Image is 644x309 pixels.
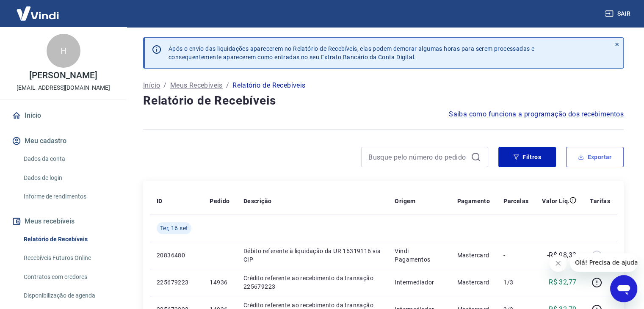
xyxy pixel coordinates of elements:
[20,231,116,248] a: Relatório de Recebíveis
[498,147,556,167] button: Filtros
[395,197,415,205] p: Origem
[570,253,637,272] iframe: Mensagem da empresa
[395,278,443,287] p: Intermediador
[210,197,229,205] p: Pedido
[503,197,528,205] p: Parcelas
[590,197,610,205] p: Tarifas
[610,275,637,302] iframe: Botão para abrir a janela de mensagens
[457,197,490,205] p: Pagamento
[17,83,110,92] p: [EMAIL_ADDRESS][DOMAIN_NAME]
[566,147,624,167] button: Exportar
[20,150,116,168] a: Dados da conta
[5,6,71,13] span: Olá! Precisa de ajuda?
[10,132,116,150] button: Meu cadastro
[157,278,196,287] p: 225679223
[20,188,116,205] a: Informe de rendimentos
[47,34,80,68] div: H
[20,287,116,304] a: Disponibilização de agenda
[503,278,528,287] p: 1/3
[457,251,490,259] p: Mastercard
[143,80,160,91] a: Início
[232,80,305,91] p: Relatório de Recebíveis
[169,44,534,61] p: Após o envio das liquidações aparecerem no Relatório de Recebíveis, elas podem demorar algumas ho...
[10,212,116,231] button: Meus recebíveis
[210,278,229,287] p: 14936
[550,255,567,272] iframe: Fechar mensagem
[20,268,116,286] a: Contratos com credores
[243,247,381,264] p: Débito referente à liquidação da UR 16319116 via CIP
[243,274,381,291] p: Crédito referente ao recebimento da transação 225679223
[549,277,576,287] p: R$ 32,77
[368,151,467,163] input: Busque pelo número do pedido
[157,197,163,205] p: ID
[20,169,116,187] a: Dados de login
[170,80,223,91] a: Meus Recebíveis
[157,251,196,259] p: 20836480
[10,0,65,26] img: Vindi
[10,106,116,125] a: Início
[449,109,624,119] a: Saiba como funciona a programação dos recebimentos
[29,71,97,80] p: [PERSON_NAME]
[603,6,634,22] button: Sair
[243,197,272,205] p: Descrição
[395,247,443,264] p: Vindi Pagamentos
[163,80,166,91] p: /
[143,92,624,109] h4: Relatório de Recebíveis
[547,250,577,260] p: -R$ 98,33
[503,251,528,259] p: -
[160,224,188,232] span: Ter, 16 set
[457,278,490,287] p: Mastercard
[226,80,229,91] p: /
[542,197,569,205] p: Valor Líq.
[20,249,116,267] a: Recebíveis Futuros Online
